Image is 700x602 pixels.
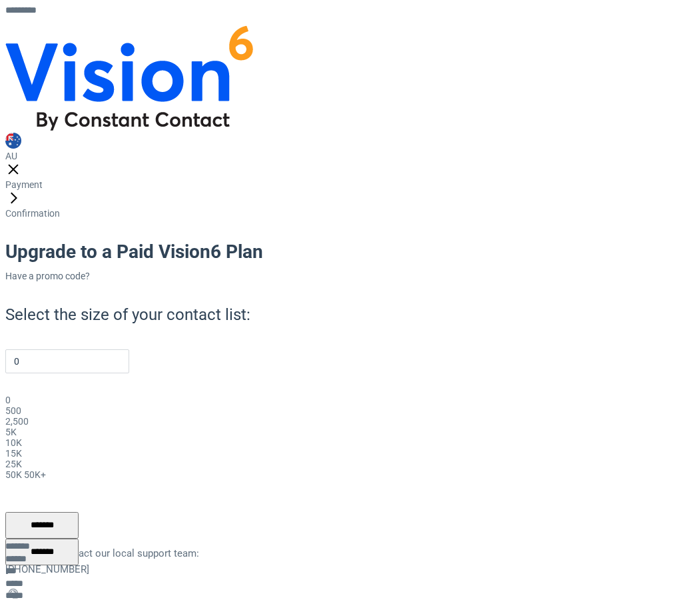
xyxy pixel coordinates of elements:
[5,469,22,480] span: 50K
[5,459,22,469] span: 25K
[5,395,11,405] span: 0
[24,469,46,480] span: 50K+
[5,304,682,325] h2: Select the size of your contact list:
[5,405,21,416] span: 500
[5,416,29,427] span: 2,500
[5,427,17,437] span: 5K
[5,437,22,448] span: 10K
[5,448,22,459] span: 15K
[5,271,90,281] a: Have a promo code?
